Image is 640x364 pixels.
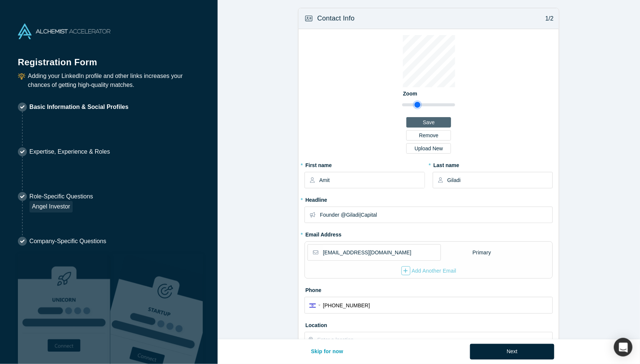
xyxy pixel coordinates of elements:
button: Next [470,344,555,360]
label: Email Address [305,228,341,239]
p: Company-Specific Questions [29,237,106,246]
p: 1/2 [542,14,554,23]
label: Location [305,319,553,329]
label: Headline [305,194,553,204]
div: Primary [472,246,492,259]
button: Remove [406,130,451,141]
button: Save [406,117,451,128]
label: Phone [305,284,553,294]
p: Adding your LinkedIn profile and other links increases your chances of getting high-quality matches. [28,72,200,90]
label: Last name [433,159,553,169]
img: Prism AI [110,254,203,364]
img: Alchemist Accelerator Logo [18,23,110,39]
p: Expertise, Experience & Roles [29,147,110,156]
button: Skip for now [303,344,351,360]
p: Role-Specific Questions [29,192,93,201]
input: Enter a location [317,332,552,348]
div: Angel Investor [29,201,73,213]
button: Add Another Email [401,266,457,276]
div: Upload New [412,146,446,151]
h1: Registration Form [18,48,200,69]
label: Zoom [402,87,455,98]
div: Add Another Email [401,266,457,275]
p: Basic Information & Social Profiles [29,103,129,112]
label: First name [305,159,425,169]
h3: Contact Info [317,13,354,23]
input: Partner, CEO [320,207,552,223]
img: Robust Technologies [18,254,110,364]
